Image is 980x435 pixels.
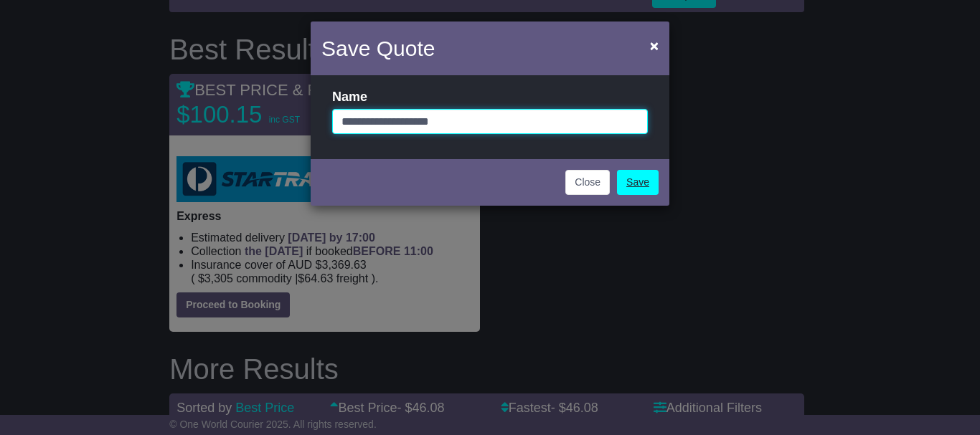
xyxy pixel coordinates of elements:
button: Close [643,31,666,60]
a: Save [617,170,659,195]
label: Name [332,90,367,105]
button: Close [565,170,610,195]
h4: Save Quote [321,32,435,64]
span: × [650,37,659,54]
